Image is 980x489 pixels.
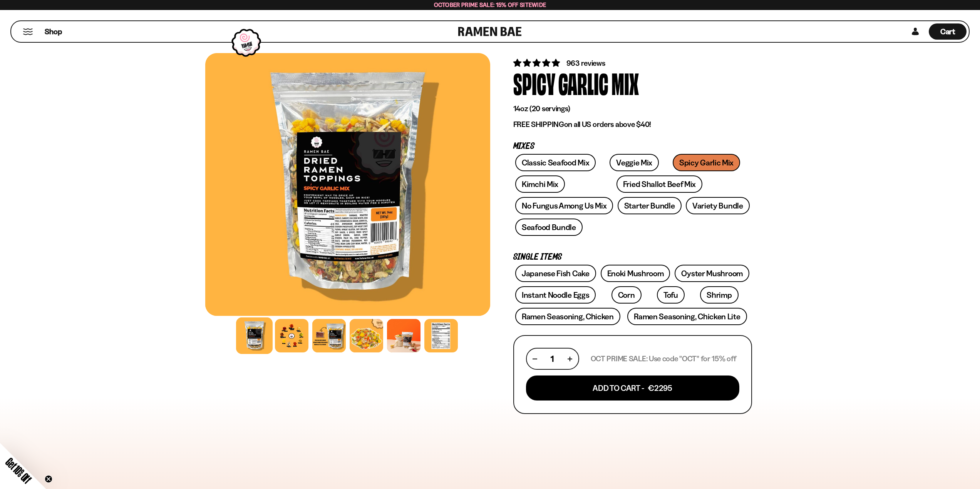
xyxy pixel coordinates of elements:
p: OCT PRIME SALE: Use code "OCT" for 15% off [591,354,736,364]
div: Mix [611,68,639,97]
a: Seafood Bundle [515,219,583,236]
p: 14oz (20 servings) [513,104,752,113]
a: Oyster Mushroom [675,265,749,282]
p: Mixes [513,143,752,150]
a: Japanese Fish Cake [515,265,596,282]
a: Starter Bundle [618,197,682,214]
span: Get 10% Off [3,456,34,486]
span: October Prime Sale: 15% off Sitewide [434,1,546,8]
button: Close teaser [45,475,52,483]
a: Instant Noodle Eggs [515,286,596,304]
span: Cart [940,27,955,36]
a: Ramen Seasoning, Chicken [515,308,620,325]
p: Single Items [513,254,752,261]
span: 1 [551,354,554,364]
a: Variety Bundle [686,197,750,214]
a: Kimchi Mix [515,175,565,193]
p: on all US orders above $40! [513,120,752,129]
a: Shrimp [700,286,738,304]
button: Mobile Menu Trigger [23,28,33,35]
a: Tofu [657,286,685,304]
div: Spicy [513,68,555,97]
strong: FREE SHIPPING [513,120,564,129]
a: Ramen Seasoning, Chicken Lite [627,308,747,325]
div: Garlic [558,68,608,97]
a: Enoki Mushroom [601,265,670,282]
a: Shop [45,23,62,40]
span: 4.75 stars [513,58,561,68]
a: Veggie Mix [610,154,659,171]
a: Classic Seafood Mix [515,154,596,171]
span: Shop [45,27,62,37]
button: Add To Cart - €2295 [526,376,739,401]
a: Fried Shallot Beef Mix [616,175,702,193]
a: Corn [611,286,642,304]
span: 963 reviews [566,58,605,68]
div: Cart [929,21,967,42]
a: No Fungus Among Us Mix [515,197,613,214]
